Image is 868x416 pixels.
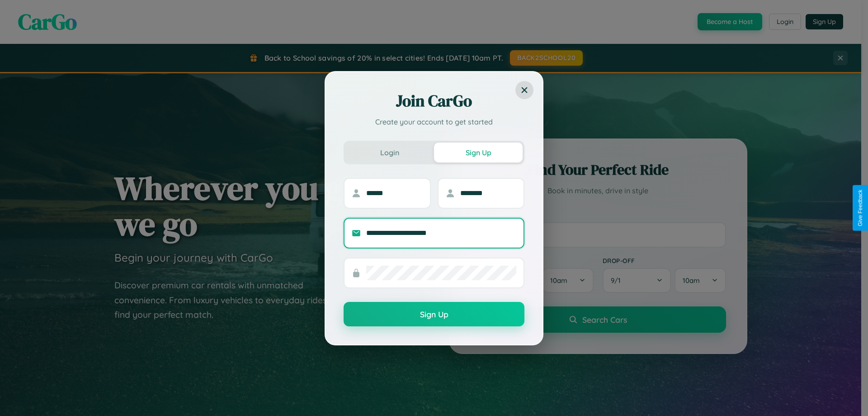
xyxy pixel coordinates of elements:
p: Create your account to get started [344,116,524,127]
button: Sign Up [434,143,523,163]
button: Sign Up [344,302,524,326]
h2: Join CarGo [344,90,524,112]
button: Login [345,143,434,163]
div: Give Feedback [857,190,863,226]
